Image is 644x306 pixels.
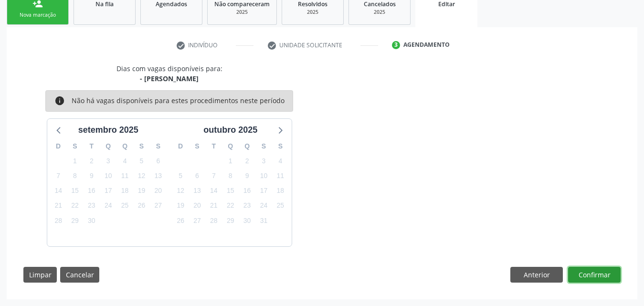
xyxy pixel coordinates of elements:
span: sexta-feira, 10 de outubro de 2025 [257,169,270,183]
span: segunda-feira, 29 de setembro de 2025 [68,214,82,227]
div: Q [116,139,133,154]
span: domingo, 7 de setembro de 2025 [52,169,65,183]
div: Q [222,139,239,154]
span: sábado, 11 de outubro de 2025 [274,169,287,183]
span: segunda-feira, 22 de setembro de 2025 [68,199,82,212]
span: quinta-feira, 23 de outubro de 2025 [241,199,254,212]
span: quarta-feira, 29 de outubro de 2025 [224,214,237,227]
span: sábado, 27 de setembro de 2025 [151,199,165,212]
span: quinta-feira, 16 de outubro de 2025 [241,184,254,198]
span: terça-feira, 7 de outubro de 2025 [207,169,221,183]
div: S [272,139,289,154]
span: quarta-feira, 10 de setembro de 2025 [102,169,115,183]
div: setembro 2025 [74,124,142,137]
div: 2025 [289,9,337,16]
button: Limpar [23,267,57,283]
span: quinta-feira, 11 de setembro de 2025 [118,169,132,183]
div: Agendamento [403,41,450,49]
i: info [54,95,65,106]
span: sábado, 4 de outubro de 2025 [274,154,287,168]
span: sexta-feira, 24 de outubro de 2025 [257,199,270,212]
span: segunda-feira, 1 de setembro de 2025 [68,154,82,168]
div: D [50,139,67,154]
span: domingo, 26 de outubro de 2025 [174,214,187,227]
div: S [67,139,84,154]
span: segunda-feira, 20 de outubro de 2025 [190,199,204,212]
span: terça-feira, 23 de setembro de 2025 [85,199,98,212]
span: quinta-feira, 25 de setembro de 2025 [118,199,132,212]
span: terça-feira, 30 de setembro de 2025 [85,214,98,227]
span: sexta-feira, 3 de outubro de 2025 [257,154,270,168]
span: domingo, 5 de outubro de 2025 [174,169,187,183]
div: Dias com vagas disponíveis para: [116,63,222,84]
span: sábado, 20 de setembro de 2025 [151,184,165,198]
span: domingo, 28 de setembro de 2025 [52,214,65,227]
button: Confirmar [568,267,621,283]
span: terça-feira, 16 de setembro de 2025 [85,184,98,198]
span: sexta-feira, 31 de outubro de 2025 [257,214,270,227]
div: - [PERSON_NAME] [116,74,222,84]
div: Não há vagas disponíveis para estes procedimentos neste período [72,95,285,106]
div: T [205,139,222,154]
span: quinta-feira, 9 de outubro de 2025 [241,169,254,183]
span: terça-feira, 2 de setembro de 2025 [85,154,98,168]
span: sexta-feira, 26 de setembro de 2025 [135,199,148,212]
span: quarta-feira, 17 de setembro de 2025 [102,184,115,198]
div: 2025 [356,9,403,16]
span: segunda-feira, 6 de outubro de 2025 [190,169,204,183]
div: S [255,139,272,154]
div: S [189,139,206,154]
div: Q [100,139,116,154]
span: domingo, 21 de setembro de 2025 [52,199,65,212]
span: domingo, 19 de outubro de 2025 [174,199,187,212]
span: sábado, 6 de setembro de 2025 [151,154,165,168]
span: terça-feira, 21 de outubro de 2025 [207,199,221,212]
button: Anterior [510,267,563,283]
span: domingo, 14 de setembro de 2025 [52,184,65,198]
span: sexta-feira, 17 de outubro de 2025 [257,184,270,198]
div: 2025 [214,9,270,16]
span: terça-feira, 14 de outubro de 2025 [207,184,221,198]
span: quarta-feira, 8 de outubro de 2025 [224,169,237,183]
span: terça-feira, 28 de outubro de 2025 [207,214,221,227]
span: quinta-feira, 18 de setembro de 2025 [118,184,132,198]
span: quarta-feira, 3 de setembro de 2025 [102,154,115,168]
div: 3 [392,41,401,50]
span: quarta-feira, 24 de setembro de 2025 [102,199,115,212]
span: sábado, 13 de setembro de 2025 [151,169,165,183]
span: sexta-feira, 19 de setembro de 2025 [135,184,148,198]
span: terça-feira, 9 de setembro de 2025 [85,169,98,183]
div: S [150,139,167,154]
span: domingo, 12 de outubro de 2025 [174,184,187,198]
div: outubro 2025 [200,124,261,137]
span: quarta-feira, 15 de outubro de 2025 [224,184,237,198]
button: Cancelar [60,267,99,283]
span: segunda-feira, 8 de setembro de 2025 [68,169,82,183]
span: segunda-feira, 15 de setembro de 2025 [68,184,82,198]
span: quinta-feira, 4 de setembro de 2025 [118,154,132,168]
span: quarta-feira, 22 de outubro de 2025 [224,199,237,212]
div: S [133,139,150,154]
div: D [172,139,189,154]
span: sábado, 25 de outubro de 2025 [274,199,287,212]
div: Nova marcação [14,11,62,19]
div: Q [239,139,255,154]
span: sexta-feira, 12 de setembro de 2025 [135,169,148,183]
span: quinta-feira, 2 de outubro de 2025 [241,154,254,168]
span: quinta-feira, 30 de outubro de 2025 [241,214,254,227]
div: T [83,139,100,154]
span: segunda-feira, 13 de outubro de 2025 [190,184,204,198]
span: sábado, 18 de outubro de 2025 [274,184,287,198]
span: sexta-feira, 5 de setembro de 2025 [135,154,148,168]
span: quarta-feira, 1 de outubro de 2025 [224,154,237,168]
span: segunda-feira, 27 de outubro de 2025 [190,214,204,227]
